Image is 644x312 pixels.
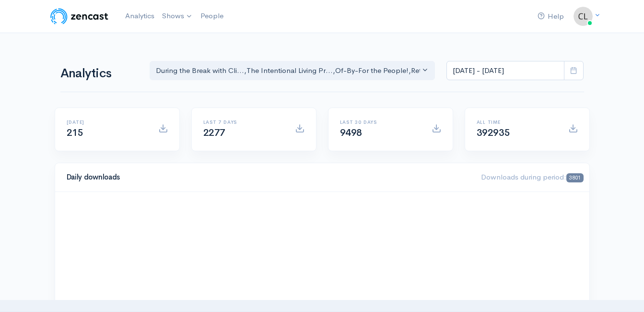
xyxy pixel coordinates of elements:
[60,67,138,81] h1: Analytics
[446,61,564,81] input: analytics date range selector
[340,120,420,125] h6: Last 30 days
[67,120,147,125] h6: [DATE]
[481,172,583,181] span: Downloads during period:
[67,127,83,139] span: 215
[197,6,227,26] a: People
[203,127,225,139] span: 2277
[340,127,362,139] span: 9498
[566,173,583,182] span: 3801
[477,127,510,139] span: 392935
[534,6,568,27] a: Help
[574,7,593,26] img: ...
[150,61,435,81] button: During the Break with Cli..., The Intentional Living Pr..., Of-By-For the People!, Rethink - Rese...
[158,6,197,27] a: Shows
[67,173,470,181] h4: Daily downloads
[156,65,421,76] div: During the Break with Cli... , The Intentional Living Pr... , Of-By-For the People! , Rethink - R...
[67,204,578,300] svg: A chart.
[477,120,557,125] h6: All time
[203,120,283,125] h6: Last 7 days
[121,6,158,26] a: Analytics
[49,7,110,26] img: ZenCast Logo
